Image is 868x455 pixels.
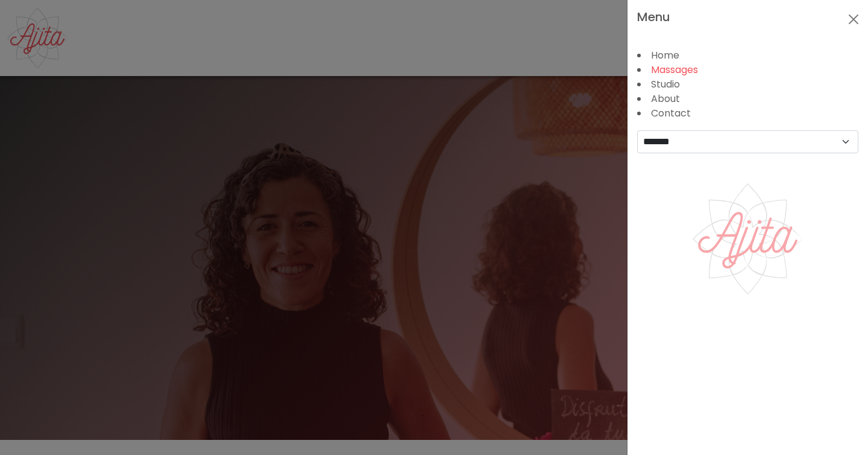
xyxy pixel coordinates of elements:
img: Logo [693,183,804,294]
a: Home [651,48,679,62]
a: Massages [651,63,698,77]
h5: Menu [637,10,670,24]
a: Studio [651,77,680,91]
button: Close [844,10,863,29]
a: Contact [651,106,691,120]
a: About [651,92,680,106]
